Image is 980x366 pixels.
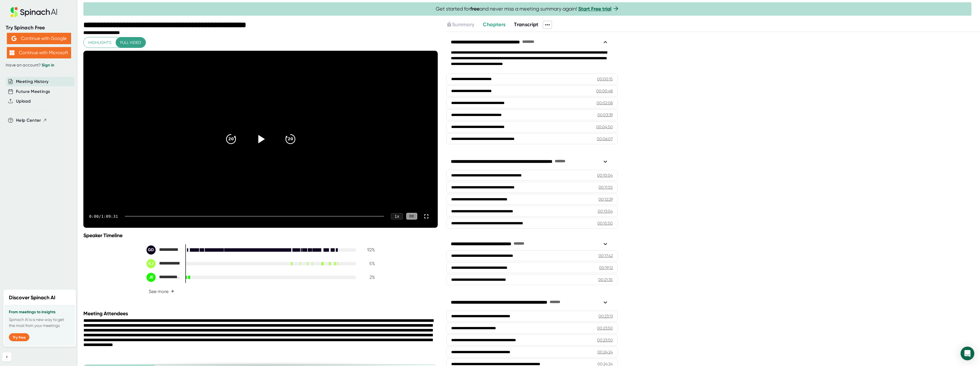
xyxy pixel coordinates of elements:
div: 00:21:35 [598,277,613,282]
div: Have an account? [6,63,72,68]
button: Help Center [16,117,47,124]
div: 00:10:04 [597,172,613,178]
button: Try free [9,333,29,341]
div: 00:12:29 [599,196,613,202]
div: 00:11:55 [599,184,613,190]
div: 00:06:07 [597,136,613,142]
b: free [470,6,479,12]
div: 2 % [361,274,375,280]
h3: From meetings to insights [9,310,71,314]
div: JE [146,273,156,282]
div: GD [146,245,156,255]
span: + [171,289,174,294]
div: Upgrade to access [446,21,483,29]
button: Transcript [514,21,539,29]
button: Future Meetings [16,88,50,95]
div: 1 x [391,213,403,219]
div: 00:23:50 [597,325,613,331]
span: Get started for and never miss a meeting summary again! [436,6,619,12]
a: Sign in [42,63,54,68]
div: 00:02:08 [597,100,613,106]
span: Help Center [16,117,41,124]
div: 00:04:50 [596,124,613,130]
span: Summary [452,21,474,28]
button: Upload [16,98,31,105]
div: 00:00:15 [597,76,613,82]
div: 0:00 / 1:09:31 [89,214,118,219]
button: Summary [446,21,474,29]
div: 92 % [361,247,375,253]
span: Transcript [514,21,539,28]
img: Aehbyd4JwY73AAAAAElFTkSuQmCC [11,36,17,41]
div: Try Spinach Free [6,25,72,31]
div: Guay, Denis [146,245,181,255]
div: 00:24:24 [597,349,613,355]
button: Chapters [483,21,505,29]
div: 00:19:12 [599,265,613,271]
div: Meeting Attendees [83,310,439,317]
div: KJ [146,259,156,268]
div: 00:23:50 [597,337,613,343]
div: CC [406,213,417,219]
div: 00:13:04 [598,208,613,214]
div: 00:00:48 [596,88,613,94]
div: 00:17:42 [599,253,613,259]
div: 00:23:13 [599,313,613,319]
a: Start Free trial [578,6,611,12]
span: Chapters [483,21,505,28]
span: Highlights [88,39,111,46]
button: See more+ [146,286,177,296]
div: Speaker Timeline [83,232,438,239]
button: Full video [116,37,146,48]
span: Full video [120,39,141,46]
button: Collapse sidebar [2,352,11,361]
div: 00:15:50 [597,220,613,226]
button: Highlights [84,37,116,48]
p: Spinach AI is a new way to get the most from your meetings [9,317,71,329]
h2: Discover Spinach AI [9,294,55,302]
div: 00:03:39 [597,112,613,118]
button: Continue with Google [7,33,71,44]
div: Kadian Jones [146,259,181,268]
div: Jordan Engelking [146,273,181,282]
button: Continue with Microsoft [7,47,71,58]
div: 5 % [361,261,375,266]
button: Meeting History [16,78,49,85]
div: Open Intercom Messenger [961,347,974,360]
